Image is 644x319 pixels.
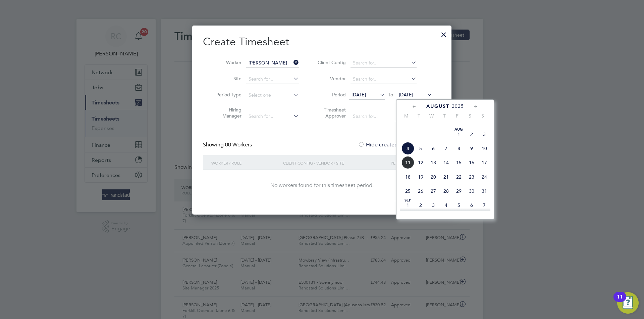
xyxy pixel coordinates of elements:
span: 7 [478,199,491,212]
span: T [413,113,425,119]
span: 2 [414,199,427,212]
label: Hiring Manager [211,107,241,119]
span: 6 [465,199,478,212]
div: 11 [617,297,623,306]
div: Showing [203,141,253,148]
span: 14 [440,156,452,169]
div: Period [389,155,434,171]
input: Search for... [246,75,299,84]
span: 1 [401,199,414,212]
span: 21 [440,171,452,183]
input: Search for... [351,75,417,84]
input: Search for... [351,112,417,121]
label: Hide created timesheets [358,141,426,148]
span: 12 [414,156,427,169]
label: Period Type [211,92,241,98]
h2: Create Timesheet [203,35,441,49]
span: 16 [465,156,478,169]
span: 20 [427,171,440,183]
span: August [426,103,449,109]
span: 6 [427,142,440,155]
span: W [425,113,438,119]
input: Search for... [246,112,299,121]
input: Search for... [246,58,299,68]
span: 29 [452,185,465,197]
span: 18 [401,171,414,183]
span: 31 [478,185,491,197]
span: 2 [465,128,478,141]
div: Worker / Role [210,155,281,171]
span: 15 [452,156,465,169]
label: Vendor [316,76,346,82]
label: Client Config [316,59,346,65]
label: Worker [211,59,241,65]
span: 30 [465,185,478,197]
span: 23 [465,171,478,183]
span: M [400,113,413,119]
span: 24 [478,171,491,183]
div: Client Config / Vendor / Site [281,155,389,171]
span: 25 [401,185,414,197]
span: 00 Workers [225,141,252,148]
span: [DATE] [352,92,366,98]
span: 5 [414,142,427,155]
span: Sep [401,199,414,202]
span: [DATE] [399,92,413,98]
span: 10 [478,142,491,155]
span: 5 [452,199,465,212]
label: Timesheet Approver [316,107,346,119]
span: S [464,113,476,119]
div: No workers found for this timesheet period. [210,182,434,189]
span: F [451,113,464,119]
span: 3 [427,199,440,212]
span: 17 [478,156,491,169]
span: 26 [414,185,427,197]
span: 9 [465,142,478,155]
label: Site [211,76,241,82]
span: 8 [452,142,465,155]
span: 4 [440,199,452,212]
span: T [438,113,451,119]
input: Search for... [351,58,417,68]
span: 1 [452,128,465,141]
span: 3 [478,128,491,141]
span: Aug [452,128,465,131]
span: 28 [440,185,452,197]
label: Period [316,92,346,98]
span: 22 [452,171,465,183]
span: 7 [440,142,452,155]
span: 11 [401,156,414,169]
span: 13 [427,156,440,169]
button: Open Resource Center, 11 new notifications [617,292,639,314]
span: S [476,113,489,119]
span: 27 [427,185,440,197]
span: 19 [414,171,427,183]
input: Select one [246,91,299,100]
span: 2025 [452,103,464,109]
span: To [386,90,395,99]
span: 4 [401,142,414,155]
